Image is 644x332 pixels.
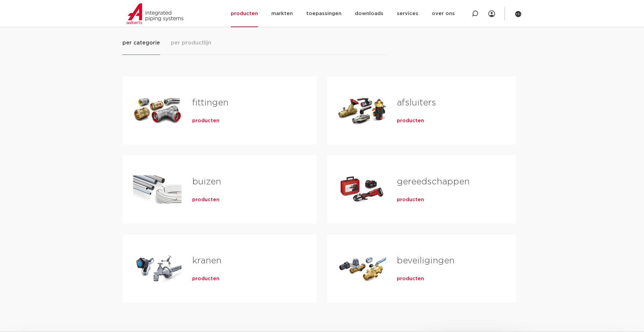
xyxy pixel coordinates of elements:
[122,38,522,313] div: Tabs. Open items met enter of spatie, sluit af met escape en navigeer met de pijltoetsen.
[397,196,424,203] a: producten
[397,117,424,124] a: producten
[192,98,228,107] a: fittingen
[397,177,470,186] a: gereedschappen
[397,256,454,265] a: beveiligingen
[397,275,424,282] a: producten
[122,39,160,47] span: per categorie
[192,117,219,124] a: producten
[192,275,219,282] a: producten
[397,98,436,107] a: afsluiters
[171,39,211,47] span: per productlijn
[192,256,221,265] a: kranen
[192,177,221,186] a: buizen
[192,196,219,203] a: producten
